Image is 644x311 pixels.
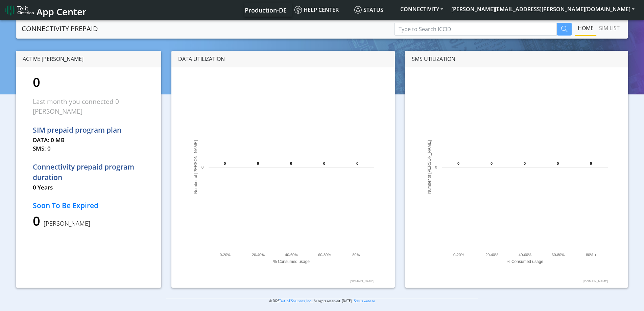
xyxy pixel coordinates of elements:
p: 0 Years [33,183,144,192]
text: [DOMAIN_NAME] [583,280,608,283]
text: 0 [356,161,358,165]
span: Help center [294,6,339,14]
p: DATA: 0 MB [33,136,144,145]
text: 60-80% [318,253,331,257]
button: [PERSON_NAME][EMAIL_ADDRESS][PERSON_NAME][DOMAIN_NAME] [447,3,639,15]
a: Telit IoT Solutions, Inc. [279,299,312,303]
text: 0 [491,161,493,165]
text: 80% + [352,253,363,257]
text: 0 [435,165,437,169]
text: 0-20% [453,253,464,257]
img: status.svg [354,6,362,14]
text: 0 [290,161,292,165]
div: SMS UTILIZATION [405,51,628,67]
p: © 2025 . All rights reserved. [DATE] | [166,298,478,304]
a: Home [575,21,596,35]
p: Soon To Be Expired [33,200,144,211]
text: 0-20% [220,253,231,257]
text: 0 [557,161,559,165]
a: Your current platform instance [244,3,286,17]
img: knowledge.svg [294,6,302,14]
a: App Center [5,3,86,17]
span: App Center [37,5,87,18]
button: CONNECTIVITY [396,3,447,15]
text: Number of [PERSON_NAME] [427,140,432,194]
p: SIM prepaid program plan [33,125,144,136]
a: CONNECTIVITY PREPAID [22,22,98,36]
text: 0 [257,161,259,165]
a: Status [352,3,396,17]
a: Status website [354,299,375,303]
text: 40-60% [285,253,298,257]
p: 0 [33,211,144,230]
p: SMS: 0 [33,144,144,153]
a: Help center [292,3,352,17]
text: % Consumed usage [273,259,310,264]
text: 0 [524,161,526,165]
span: Production-DE [245,6,287,14]
text: 80% + [586,253,597,257]
input: Type to Search ICCID [394,23,557,36]
text: 0 [323,161,325,165]
a: SIM LIST [596,21,622,35]
p: Connectivity prepaid program duration [33,162,144,183]
span: Status [354,6,383,14]
text: [DOMAIN_NAME] [350,280,374,283]
text: 0 [224,161,226,165]
text: 0 [201,165,204,169]
text: 60-80% [552,253,565,257]
img: logo-telit-cinterion-gw-new.png [5,5,34,16]
text: 20-40% [252,253,265,257]
span: [PERSON_NAME] [40,219,90,227]
text: Number of [PERSON_NAME] [193,140,198,194]
text: 40-60% [519,253,531,257]
p: 0 [33,72,144,92]
div: ACTIVE [PERSON_NAME] [16,51,161,67]
text: 0 [457,161,459,165]
text: 0 [590,161,592,165]
text: % Consumed usage [507,259,543,264]
p: Last month you connected 0 [PERSON_NAME] [33,97,144,116]
div: DATA UTILIZATION [171,51,395,67]
text: 20-40% [485,253,498,257]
